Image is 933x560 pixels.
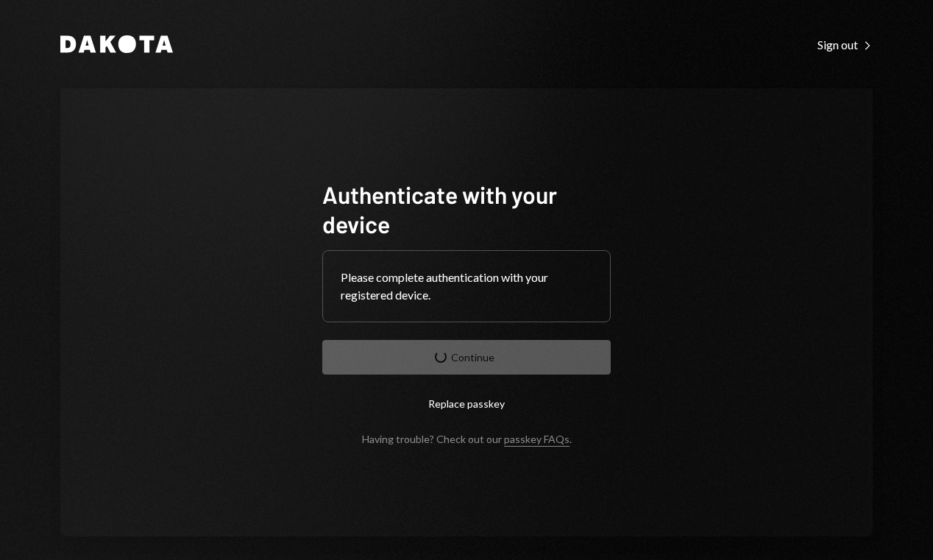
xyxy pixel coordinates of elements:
[322,386,611,421] button: Replace passkey
[817,38,873,52] div: Sign out
[817,36,873,52] a: Sign out
[362,433,572,445] div: Having trouble? Check out our .
[504,433,570,447] a: passkey FAQs
[322,180,611,238] h1: Authenticate with your device
[341,269,592,304] div: Please complete authentication with your registered device.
